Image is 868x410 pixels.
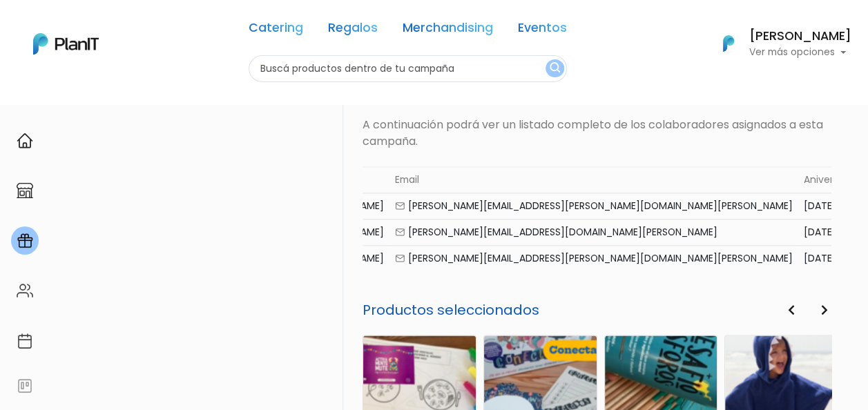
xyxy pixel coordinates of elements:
[804,199,856,213] div: [DATE]
[17,282,33,299] img: people-662611757002400ad9ed0e3c099ab2801c6687ba6c219adb57efc949bc21e19d.svg
[17,133,33,149] img: home-e721727adea9d79c4d83392d1f703f7f8bce08238fde08b1acbfd93340b81755.svg
[395,253,405,263] img: email-e55c09aa6c8f9f6eb5c8f3fb65cd82e5684b5d9eb5134d3f9629283c6a313748.svg
[17,333,33,349] img: calendar-87d922413cdce8b2cf7b7f5f62616a5cf9e4887200fb71536465627b3292af00.svg
[249,55,567,82] input: Buscá productos dentro de tu campaña
[705,26,851,61] button: PlanIt Logo [PERSON_NAME] Ver más opciones
[249,22,303,39] a: Catering
[713,28,744,59] img: PlanIt Logo
[798,166,862,193] th: Aniversario
[749,48,851,57] p: Ver más opciones
[363,117,832,150] p: A continuación podrá ver un listado completo de los colaboradores asignados a esta campaña.
[328,22,378,39] a: Regalos
[550,62,560,75] img: search_button-432b6d5273f82d61273b3651a40e1bd1b912527efae98b1b7a1b2c0702e16a8d.svg
[17,182,33,199] img: marketplace-4ceaa7011d94191e9ded77b95e3339b90024bf715f7c57f8cf31f2d8c509eaba.svg
[804,251,856,266] div: [DATE]
[395,225,793,240] div: [PERSON_NAME][EMAIL_ADDRESS][DOMAIN_NAME][PERSON_NAME]
[518,22,567,39] a: Eventos
[749,30,851,43] h6: [PERSON_NAME]
[395,227,405,237] img: email-e55c09aa6c8f9f6eb5c8f3fb65cd82e5684b5d9eb5134d3f9629283c6a313748.svg
[804,225,856,240] div: [DATE]
[395,173,419,186] span: translation missing: es.helpers.headers.email
[363,302,832,318] h5: Productos seleccionados
[17,233,33,249] img: campaigns-02234683943229c281be62815700db0a1741e53638e28bf9629b52c665b00959.svg
[33,33,99,55] img: PlanIt Logo
[17,378,33,394] img: feedback-78b5a0c8f98aac82b08bfc38622c3050aee476f2c9584af64705fc4e61158814.svg
[395,201,405,211] img: email-e55c09aa6c8f9f6eb5c8f3fb65cd82e5684b5d9eb5134d3f9629283c6a313748.svg
[403,22,493,39] a: Merchandising
[395,199,793,213] div: [PERSON_NAME][EMAIL_ADDRESS][PERSON_NAME][DOMAIN_NAME][PERSON_NAME]
[71,13,199,40] div: ¿Necesitás ayuda?
[395,251,793,266] div: [PERSON_NAME][EMAIL_ADDRESS][PERSON_NAME][DOMAIN_NAME][PERSON_NAME]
